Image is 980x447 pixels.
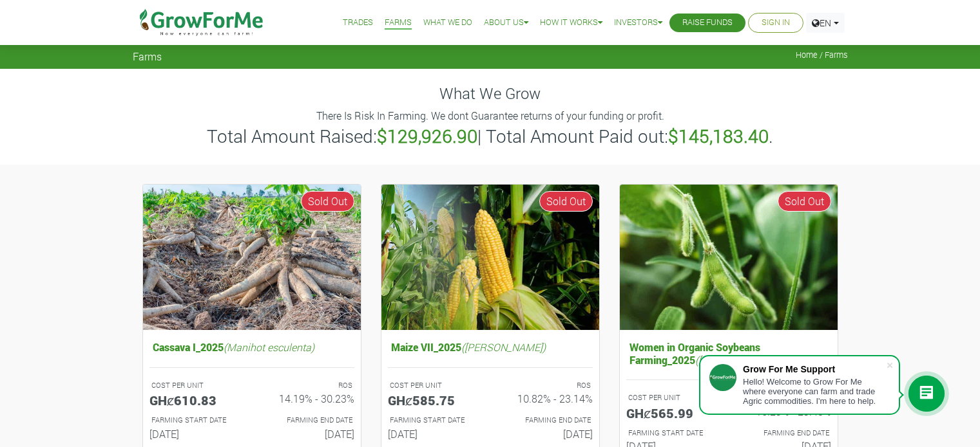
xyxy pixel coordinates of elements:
[143,185,361,331] img: growforme image
[388,338,593,356] h5: Maize VII_2025
[390,380,479,391] p: COST PER UNIT
[502,380,591,391] p: ROS
[484,16,528,30] a: About Us
[500,428,593,440] h6: [DATE]
[423,16,472,30] a: What We Do
[461,340,546,354] i: ([PERSON_NAME])
[264,380,352,391] p: ROS
[224,340,314,354] i: (Manihot esculenta)
[151,380,240,391] p: COST PER UNIT
[135,108,846,123] p: There Is Risk In Farming. We dont Guarantee returns of your funding or profit.
[149,392,242,408] h5: GHȼ610.83
[264,415,352,426] p: FARMING END DATE
[740,428,829,439] p: FARMING END DATE
[343,16,373,30] a: Trades
[500,392,593,405] h6: 10.82% - 23.14%
[377,124,477,148] b: $129,926.90
[388,392,481,408] h5: GHȼ585.75
[743,377,886,406] div: Hello! Welcome to Grow For Me where everyone can farm and trade Agric commodities. I'm here to help.
[762,16,790,30] a: Sign In
[620,185,838,331] img: growforme image
[381,185,599,331] img: growforme image
[135,125,846,147] h3: Total Amount Raised: | Total Amount Paid out: .
[149,338,354,356] h5: Cassava I_2025
[695,353,801,367] i: ([MEDICAL_DATA] max)
[149,428,242,440] h6: [DATE]
[626,338,831,369] h5: Women in Organic Soybeans Farming_2025
[682,16,733,30] a: Raise Funds
[614,16,662,30] a: Investors
[301,191,354,212] span: Sold Out
[133,84,848,103] h4: What We Grow
[743,364,886,374] div: Grow For Me Support
[262,428,354,440] h6: [DATE]
[806,13,845,33] a: EN
[539,191,593,212] span: Sold Out
[628,428,717,439] p: FARMING START DATE
[738,405,831,417] h6: 10.23% - 23.48%
[388,428,481,440] h6: [DATE]
[133,50,162,62] span: Farms
[151,415,240,426] p: FARMING START DATE
[628,392,717,403] p: COST PER UNIT
[502,415,591,426] p: FARMING END DATE
[626,405,719,421] h5: GHȼ565.99
[385,16,412,30] a: Farms
[390,415,479,426] p: FARMING START DATE
[778,191,831,212] span: Sold Out
[262,392,354,405] h6: 14.19% - 30.23%
[540,16,602,30] a: How it Works
[796,50,848,60] span: Home / Farms
[668,124,769,148] b: $145,183.40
